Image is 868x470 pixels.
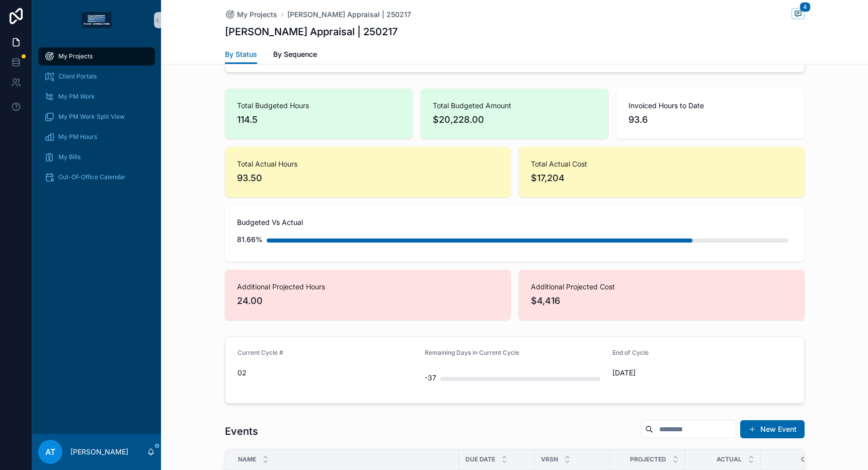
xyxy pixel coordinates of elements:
[273,45,317,65] a: By Sequence
[425,349,519,356] span: Remaining Days in Current Cycle
[237,101,401,111] span: Total Budgeted Hours
[38,47,155,65] a: My Projects
[225,49,257,59] span: By Status
[58,93,95,101] span: My PM Work
[531,159,793,169] span: Total Actual Cost
[792,8,805,21] button: 4
[717,455,742,463] span: Actual
[541,455,558,463] span: VRSN
[237,113,401,127] span: 114.5
[237,294,499,308] span: 24.00
[70,447,128,457] p: [PERSON_NAME]
[38,67,155,86] a: Client Portals
[238,349,283,356] span: Current Cycle #
[238,455,256,463] span: Name
[38,128,155,146] a: My PM Hours
[225,45,257,64] a: By Status
[237,229,263,250] div: 81.66%
[58,153,81,161] span: My Bills
[238,368,417,378] span: 02
[612,349,649,356] span: End of Cycle
[58,72,97,81] span: Client Portals
[58,113,125,121] span: My PM Work Split View
[425,368,436,388] div: -37
[531,171,793,185] span: $17,204
[287,10,411,20] a: [PERSON_NAME] Appraisal | 250217
[82,12,112,28] img: App logo
[237,282,499,292] span: Additional Projected Hours
[225,10,277,20] a: My Projects
[740,420,805,438] button: New Event
[237,171,499,185] span: 93.50
[38,88,155,106] a: My PM Work
[531,294,793,308] span: $4,416
[433,101,596,111] span: Total Budgeted Amount
[58,173,126,181] span: Out-Of-Office Calendar
[38,148,155,166] a: My Bills
[531,282,793,292] span: Additional Projected Cost
[433,113,596,127] span: $20,228.00
[237,159,499,169] span: Total Actual Hours
[225,25,398,39] h1: [PERSON_NAME] Appraisal | 250217
[465,455,495,463] span: Due Date
[628,101,792,111] span: Invoiced Hours to Date
[273,49,317,59] span: By Sequence
[58,133,97,141] span: My PM Hours
[628,113,792,127] span: 93.6
[237,10,277,20] span: My Projects
[45,446,55,458] span: AT
[32,40,161,199] div: scrollable content
[801,455,830,463] span: Original
[237,217,793,227] span: Budgeted Vs Actual
[800,2,811,12] span: 4
[612,368,792,378] span: [DATE]
[630,455,666,463] span: Projected
[225,424,258,438] h1: Events
[38,168,155,186] a: Out-Of-Office Calendar
[58,52,93,60] span: My Projects
[38,108,155,126] a: My PM Work Split View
